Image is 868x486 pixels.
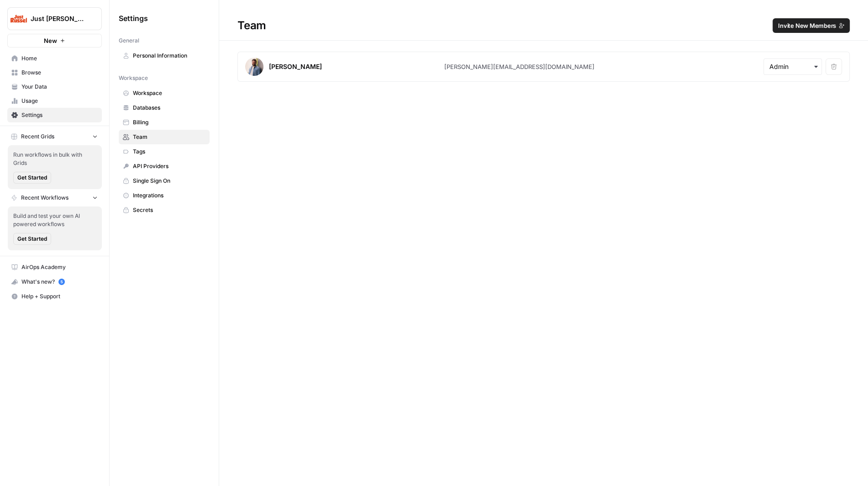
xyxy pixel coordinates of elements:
[17,174,47,182] span: Get Started
[119,115,210,130] a: Billing
[133,191,205,200] span: Integrations
[119,188,210,203] a: Integrations
[119,144,210,159] a: Tags
[7,289,102,304] button: Help + Support
[444,62,594,71] div: [PERSON_NAME][EMAIL_ADDRESS][DOMAIN_NAME]
[21,97,98,105] span: Usage
[21,292,98,301] span: Help + Support
[7,51,102,66] a: Home
[58,279,65,285] a: 5
[21,111,98,119] span: Settings
[44,36,57,45] span: New
[17,235,47,243] span: Get Started
[773,18,850,33] button: Invite New Members
[21,69,98,77] span: Browse
[7,94,102,108] a: Usage
[133,148,205,156] span: Tags
[21,132,54,141] span: Recent Grids
[13,212,96,228] span: Build and test your own AI powered workflows
[7,79,102,94] a: Your Data
[7,34,102,48] button: New
[119,130,210,144] a: Team
[769,62,816,71] input: Admin
[7,108,102,122] a: Settings
[133,89,205,97] span: Workspace
[133,52,205,60] span: Personal Information
[8,275,101,289] div: What's new?
[21,54,98,63] span: Home
[21,194,68,202] span: Recent Workflows
[60,280,63,284] text: 5
[778,21,836,30] span: Invite New Members
[133,177,205,185] span: Single Sign On
[133,118,205,127] span: Billing
[7,7,102,30] button: Workspace: Just Russel
[133,133,205,141] span: Team
[119,13,148,24] span: Settings
[13,151,96,167] span: Run workflows in bulk with Grids
[13,233,51,245] button: Get Started
[133,104,205,112] span: Databases
[133,206,205,214] span: Secrets
[7,130,102,143] button: Recent Grids
[133,162,205,170] span: API Providers
[119,203,210,217] a: Secrets
[119,100,210,115] a: Databases
[219,18,868,33] div: Team
[7,260,102,275] a: AirOps Academy
[21,83,98,91] span: Your Data
[31,14,86,23] span: Just [PERSON_NAME]
[119,74,148,82] span: Workspace
[119,159,210,174] a: API Providers
[7,65,102,80] a: Browse
[7,275,102,289] button: What's new? 5
[245,58,263,76] img: avatar
[7,191,102,205] button: Recent Workflows
[13,172,51,184] button: Get Started
[119,86,210,100] a: Workspace
[11,11,27,27] img: Just Russel Logo
[119,37,139,45] span: General
[119,48,210,63] a: Personal Information
[21,263,98,271] span: AirOps Academy
[269,62,322,71] div: [PERSON_NAME]
[119,174,210,188] a: Single Sign On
